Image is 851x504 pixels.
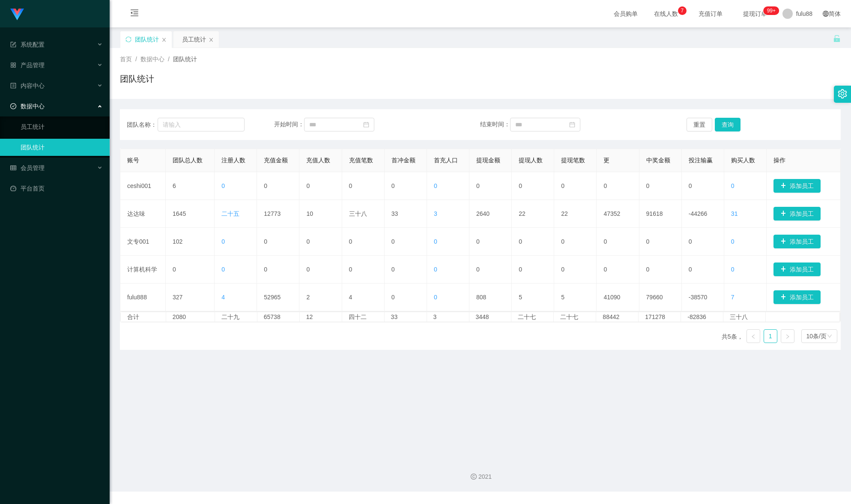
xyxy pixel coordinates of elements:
[274,121,304,128] font: 开始时间：
[158,118,245,131] input: 请输入
[823,11,829,17] i: 图标: 全球
[127,238,149,245] font: 文专001
[678,6,687,15] sup: 7
[519,294,522,301] font: 5
[773,207,821,221] button: 图标: 加号添加员工
[646,157,670,164] font: 中奖金额
[306,313,313,320] font: 12
[135,56,137,63] font: /
[689,294,708,301] font: -38570
[476,238,480,245] font: 0
[646,266,650,273] font: 0
[827,334,832,340] i: 图标： 下
[731,238,735,245] font: 0
[434,266,437,273] font: 0
[518,313,536,320] font: 二十七
[603,313,619,320] font: 88442
[10,9,24,21] img: logo.9652507e.png
[687,118,712,131] button: 重置
[127,157,139,164] font: 账号
[561,238,564,245] font: 0
[687,313,706,320] font: -82836
[349,157,373,164] font: 充值笔数
[127,210,145,217] font: 达达味
[476,182,480,189] font: 0
[434,294,437,301] font: 0
[264,238,267,245] font: 0
[806,330,827,343] div: 10条/页
[603,238,607,245] font: 0
[603,294,620,301] font: 41090
[349,238,352,245] font: 0
[221,313,239,320] font: 二十九
[182,36,206,43] font: 员工统计
[751,334,756,339] i: 图标： 左
[264,313,281,320] font: 65738
[561,157,585,164] font: 提现笔数
[519,210,526,217] font: 22
[306,182,310,189] font: 0
[173,313,186,320] font: 2080
[391,157,415,164] font: 首冲金额
[806,333,827,340] font: 10条/页
[21,62,45,69] font: 产品管理
[264,266,267,273] font: 0
[730,313,748,320] font: 三十八
[264,182,267,189] font: 0
[349,313,367,320] font: 四十二
[731,210,738,217] font: 31
[127,182,151,189] font: ceshi001
[127,294,147,301] font: fulu888
[10,42,16,48] i: 图标： 表格
[773,235,821,248] button: 图标: 加号添加员工
[120,56,132,63] font: 首页
[391,238,395,245] font: 0
[125,36,131,42] i: 图标：同步
[743,10,767,17] font: 提现订单
[603,210,620,217] font: 47352
[471,474,477,480] i: 图标：版权
[480,121,510,128] font: 结束时间：
[476,157,500,164] font: 提现金额
[10,103,16,109] i: 图标: 检查-圆圈-o
[173,238,182,245] font: 102
[715,118,741,131] button: 查询
[829,10,841,17] font: 简体
[646,238,650,245] font: 0
[569,122,575,128] i: 图标：日历
[135,36,159,43] font: 团队统计
[173,294,182,301] font: 327
[603,266,607,273] font: 0
[10,83,16,89] i: 图标：个人资料
[773,262,821,276] button: 图标: 加号添加员工
[10,62,16,68] i: 图标: appstore-o
[434,238,437,245] font: 0
[731,157,755,164] font: 购买人数
[767,8,776,14] font: 99+
[722,333,743,340] font: 共5条，
[391,294,395,301] font: 0
[561,182,564,189] font: 0
[769,333,772,340] font: 1
[306,210,313,217] font: 10
[434,210,437,217] font: 3
[434,157,458,164] font: 首充人口
[561,294,564,301] font: 5
[785,334,790,339] i: 图标： 右
[306,238,310,245] font: 0
[264,294,281,301] font: 52965
[349,210,367,217] font: 三十八
[646,294,663,301] font: 79660
[614,10,638,17] font: 会员购单
[209,37,214,42] i: 图标： 关闭
[773,179,821,193] button: 图标: 加号添加员工
[689,238,692,245] font: 0
[221,182,225,189] font: 0
[838,89,847,98] i: 图标：设置
[221,238,225,245] font: 0
[773,290,821,304] button: 图标: 加号添加员工
[731,294,735,301] font: 7
[21,164,45,171] font: 会员管理
[349,294,352,301] font: 4
[560,313,578,320] font: 二十七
